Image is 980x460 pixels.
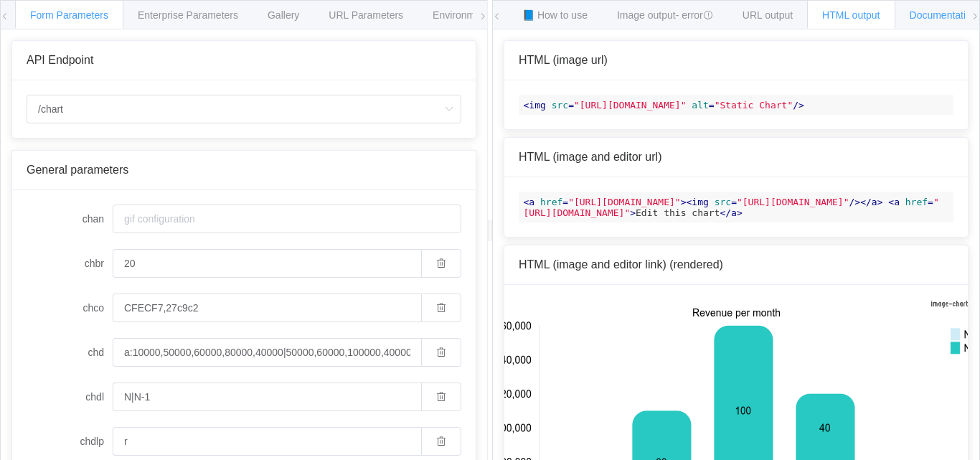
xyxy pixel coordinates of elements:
[687,197,861,207] span: < = />
[524,100,804,111] span: < = = />
[138,9,238,21] span: Enterprise Parameters
[519,54,608,66] span: HTML (image url)
[268,9,299,21] span: Gallery
[568,197,681,207] span: "[URL][DOMAIN_NAME]"
[113,205,461,233] input: gif configuration
[113,249,421,278] input: Bar corner radius. Display bars with rounded corner.
[329,9,403,21] span: URL Parameters
[519,258,723,271] span: HTML (image and editor link) (rendered)
[905,197,928,207] span: href
[524,197,939,218] span: < = >
[27,54,93,66] span: API Endpoint
[860,197,882,207] span: </ >
[737,197,849,207] span: "[URL][DOMAIN_NAME]"
[27,427,113,456] label: chdlp
[27,164,128,176] span: General parameters
[113,427,421,456] input: Position of the legend and order of the legend entries
[113,294,421,322] input: series colors
[692,100,708,111] span: alt
[822,9,880,21] span: HTML output
[529,100,545,111] span: img
[720,207,742,218] span: </ >
[676,9,713,21] span: - error
[617,9,713,21] span: Image output
[433,9,494,21] span: Environments
[27,382,113,411] label: chdl
[552,100,568,111] span: src
[524,197,939,218] span: "[URL][DOMAIN_NAME]"
[872,197,877,207] span: a
[27,95,461,123] input: Select
[910,9,977,21] span: Documentation
[113,382,421,411] input: Text for each series, to display in the legend
[574,100,687,111] span: "[URL][DOMAIN_NAME]"
[27,338,113,367] label: chd
[894,197,900,207] span: a
[692,197,708,207] span: img
[715,197,731,207] span: src
[113,338,421,367] input: chart data
[743,9,793,21] span: URL output
[522,9,588,21] span: 📘 How to use
[30,9,108,21] span: Form Parameters
[540,197,562,207] span: href
[715,100,793,111] span: "Static Chart"
[519,192,953,222] code: Edit this chart
[529,197,534,207] span: a
[27,249,113,278] label: chbr
[731,207,737,218] span: a
[27,294,113,322] label: chco
[519,151,661,163] span: HTML (image and editor url)
[524,197,687,207] span: < = >
[27,205,113,233] label: chan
